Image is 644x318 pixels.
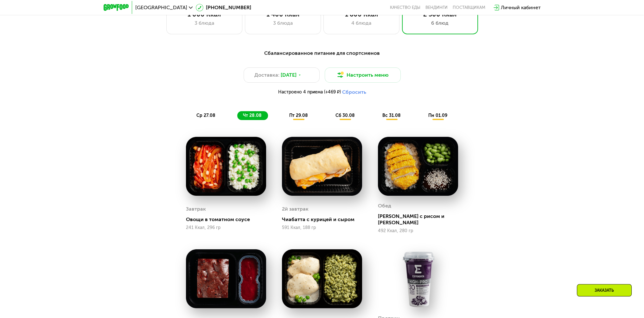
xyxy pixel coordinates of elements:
[342,89,366,95] button: Сбросить
[378,228,458,233] div: 492 Ккал, 280 гр
[281,71,296,79] span: [DATE]
[186,225,266,230] div: 241 Ккал, 296 гр
[335,113,355,118] span: сб 30.08
[378,201,391,211] div: Обед
[577,284,632,296] div: Заказать
[282,216,367,223] div: Чиабатта с курицей и сыром
[289,113,308,118] span: пт 29.08
[173,19,236,27] div: 3 блюда
[196,113,215,118] span: ср 27.08
[252,19,314,27] div: 3 блюда
[243,113,262,118] span: чт 28.08
[390,5,420,10] a: Качество еды
[282,204,309,214] div: 2й завтрак
[409,19,471,27] div: 6 блюд
[254,71,279,79] span: Доставка:
[428,113,447,118] span: пн 01.09
[382,113,401,118] span: вс 31.08
[378,213,463,226] div: [PERSON_NAME] с рисом и [PERSON_NAME]
[325,67,401,83] button: Настроить меню
[501,4,541,11] div: Личный кабинет
[453,5,485,10] div: поставщикам
[135,5,187,10] span: [GEOGRAPHIC_DATA]
[278,90,341,94] span: Настроено 4 приема (+469 ₽)
[186,204,206,214] div: Завтрак
[425,5,448,10] a: Вендинги
[282,225,362,230] div: 591 Ккал, 188 гр
[196,4,251,11] a: [PHONE_NUMBER]
[186,216,271,223] div: Овощи в томатном соусе
[135,49,510,57] div: Сбалансированное питание для спортсменов
[330,19,393,27] div: 4 блюда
